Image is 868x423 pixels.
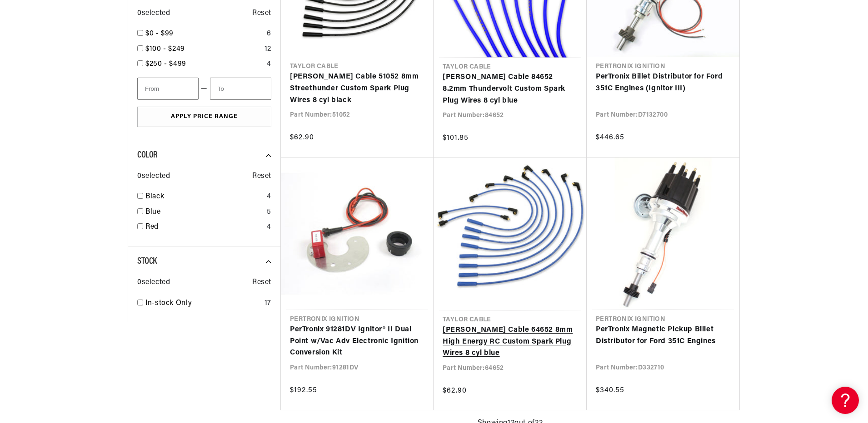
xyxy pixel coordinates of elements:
a: [PERSON_NAME] Cable 51052 8mm Streethunder Custom Spark Plug Wires 8 cyl black [290,71,424,106]
span: Color [137,151,158,160]
a: [PERSON_NAME] Cable 64652 8mm High Energy RC Custom Spark Plug Wires 8 cyl blue [443,325,578,359]
a: Red [145,221,263,233]
div: 4 [267,59,271,70]
div: 6 [267,28,271,40]
span: $250 - $499 [145,60,186,68]
span: 0 selected [137,8,170,20]
div: 17 [264,298,271,310]
span: $100 - $249 [145,45,185,53]
span: 0 selected [137,277,170,289]
div: 4 [267,191,271,203]
span: Reset [252,171,271,182]
a: [PERSON_NAME] Cable 84652 8.2mm Thundervolt Custom Spark Plug Wires 8 cyl blue [443,72,578,107]
span: Stock [137,257,157,266]
div: 4 [267,221,271,233]
span: 0 selected [137,171,170,182]
span: Reset [252,277,271,289]
span: Reset [252,8,271,20]
span: $0 - $99 [145,30,174,37]
div: 5 [267,207,271,218]
input: To [210,78,271,100]
input: From [137,78,199,100]
div: 12 [264,44,271,55]
span: — [201,83,208,95]
a: PerTronix Magnetic Pickup Billet Distributor for Ford 351C Engines [596,324,730,347]
button: Apply Price Range [137,107,271,127]
a: PerTronix Billet Distributor for Ford 351C Engines (Ignitor III) [596,71,730,94]
a: Black [145,191,263,203]
a: PerTronix 91281DV Ignitor® II Dual Point w/Vac Adv Electronic Ignition Conversion Kit [290,324,424,359]
a: Blue [145,207,263,218]
a: In-stock Only [145,298,261,310]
